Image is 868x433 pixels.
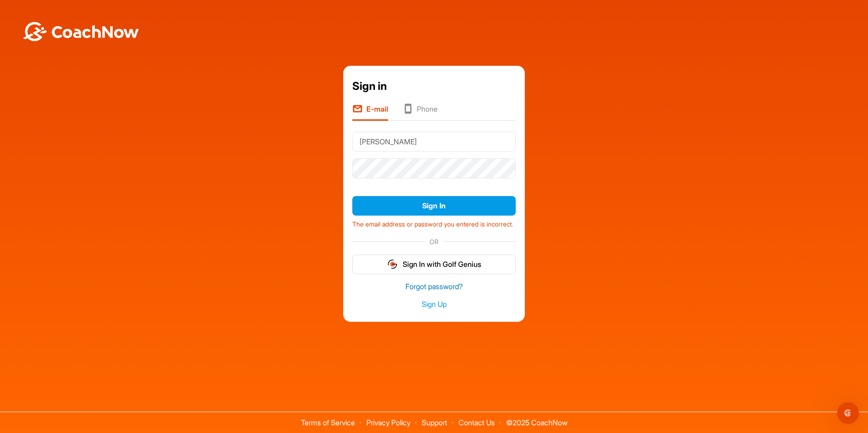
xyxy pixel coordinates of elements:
a: Forgot password? [352,281,516,292]
input: E-mail [352,132,516,152]
a: Sign Up [352,299,516,310]
span: © 2025 CoachNow [502,412,572,426]
img: gg_logo [387,259,398,270]
li: Phone [403,103,438,121]
span: OR [425,237,443,246]
iframe: Intercom live chat [837,402,859,424]
button: Sign In with Golf Genius [352,255,516,274]
div: The email address or password you entered is incorrect. [352,216,516,229]
a: Support [422,418,447,427]
img: BwLJSsUCoWCh5upNqxVrqldRgqLPVwmV24tXu5FoVAoFEpwwqQ3VIfuoInZCoVCoTD4vwADAC3ZFMkVEQFDAAAAAElFTkSuQmCC [22,22,140,41]
a: Terms of Service [301,418,355,427]
button: Sign In [352,196,516,216]
a: Contact Us [459,418,495,427]
div: Sign in [352,78,516,94]
a: Privacy Policy [366,418,410,427]
li: E-mail [352,103,388,121]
